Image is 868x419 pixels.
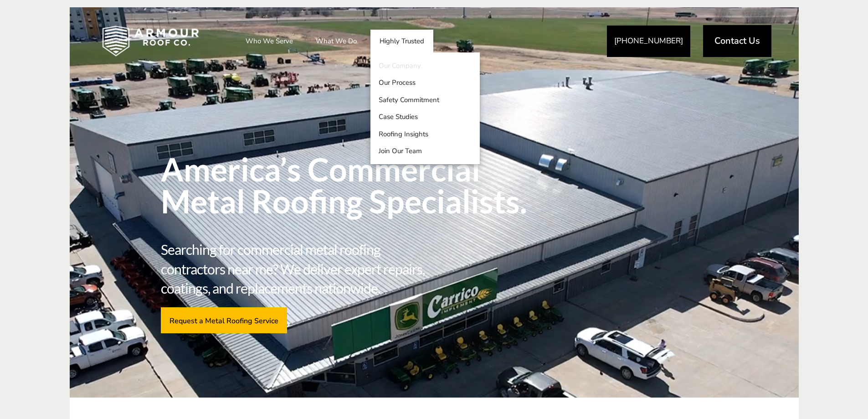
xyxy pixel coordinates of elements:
[370,143,480,160] a: Join Our Team
[236,30,302,52] a: Who We Serve
[370,109,480,126] a: Case Studies
[370,30,433,52] a: Highly Trusted
[714,36,760,46] span: Contact Us
[370,57,480,74] a: Our Company
[703,25,771,57] a: Contact Us
[370,91,480,109] a: Safety Commitment
[161,153,566,217] span: America’s Commercial Metal Roofing Specialists.
[161,240,431,298] span: Searching for commercial metal roofing contractors near me? We deliver expert repairs, coatings, ...
[370,125,480,143] a: Roofing Insights
[161,307,287,333] a: Request a Metal Roofing Service
[169,316,278,325] span: Request a Metal Roofing Service
[87,18,213,64] img: Industrial and Commercial Roofing Company | Armour Roof Co.
[607,26,690,57] a: [PHONE_NUMBER]
[307,30,366,52] a: What We Do
[370,74,480,92] a: Our Process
